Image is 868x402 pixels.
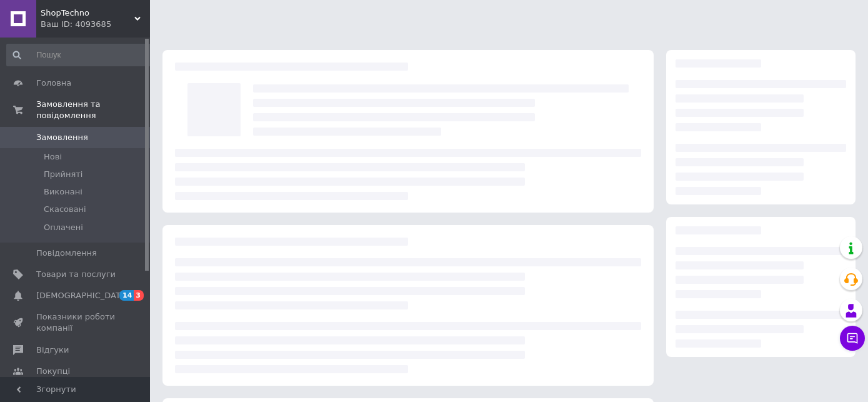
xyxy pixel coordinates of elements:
span: Головна [36,78,71,89]
div: Ваш ID: 4093685 [41,19,150,30]
span: 3 [134,290,144,301]
input: Пошук [6,44,156,66]
span: Показники роботи компанії [36,311,116,334]
span: Покупці [36,366,70,377]
span: [DEMOGRAPHIC_DATA] [36,290,129,301]
span: Повідомлення [36,248,97,259]
span: Товари та послуги [36,269,116,280]
span: Замовлення [36,132,88,143]
span: Оплачені [44,222,83,233]
span: ShopTechno [41,8,134,19]
span: 14 [119,290,134,301]
span: Нові [44,151,62,163]
span: Скасовані [44,204,86,215]
span: Замовлення та повідомлення [36,99,150,121]
span: Виконані [44,186,82,198]
span: Відгуки [36,344,69,356]
span: Прийняті [44,169,82,180]
button: Чат з покупцем [840,326,865,351]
